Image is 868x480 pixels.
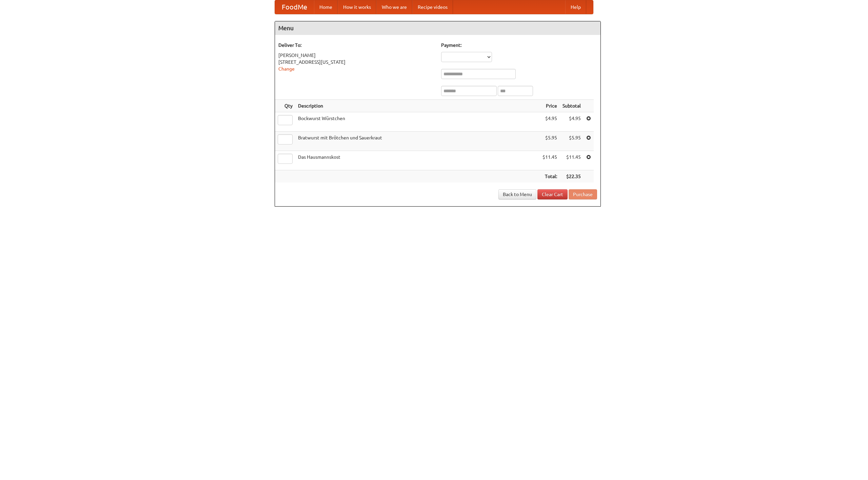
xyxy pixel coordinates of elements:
[540,112,560,132] td: $4.95
[295,151,540,170] td: Das Hausmannskost
[441,42,597,49] h5: Payment:
[295,112,540,132] td: Bockwurst Würstchen
[560,100,584,112] th: Subtotal
[412,0,453,14] a: Recipe videos
[540,100,560,112] th: Price
[540,170,560,183] th: Total:
[569,189,597,199] button: Purchase
[560,151,584,170] td: $11.45
[278,42,434,49] h5: Deliver To:
[540,132,560,151] td: $5.95
[540,151,560,170] td: $11.45
[278,59,434,65] div: [STREET_ADDRESS][US_STATE]
[498,189,536,199] a: Back to Menu
[314,0,338,14] a: Home
[275,100,295,112] th: Qty
[537,189,568,199] a: Clear Cart
[565,0,586,14] a: Help
[560,132,584,151] td: $5.95
[560,112,584,132] td: $4.95
[278,66,295,72] a: Change
[338,0,376,14] a: How it works
[376,0,412,14] a: Who we are
[295,132,540,151] td: Bratwurst mit Brötchen und Sauerkraut
[295,100,540,112] th: Description
[275,21,600,35] h4: Menu
[560,170,584,183] th: $22.35
[275,0,314,14] a: FoodMe
[278,52,434,59] div: [PERSON_NAME]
